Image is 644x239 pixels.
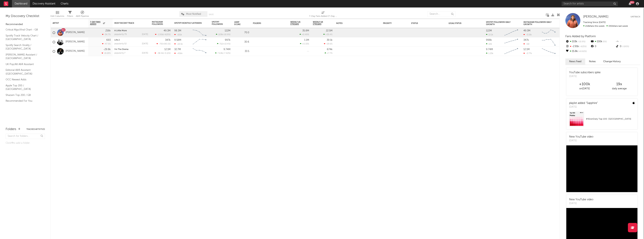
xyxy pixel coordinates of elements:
[313,21,327,25] span: Weekly UK Streams
[304,39,309,41] div: 1.1M
[569,202,593,205] div: [DATE]
[6,141,45,145] div: Click to add a folder.
[225,39,230,41] div: 997k
[486,39,492,41] div: 998k
[302,30,309,32] div: 35.8M
[174,22,202,24] div: Spotify Monthly Listeners
[114,48,128,50] a: I'm The Drama
[165,39,171,41] div: 347k
[114,39,148,41] div: Life 2
[142,33,148,36] div: [DATE]
[486,52,493,55] div: 1.25k
[323,33,332,36] div: +35.4 %
[102,33,111,36] div: -34.7 %
[300,33,309,36] div: +0.49 %
[152,21,165,25] div: Instagram Followers
[577,41,585,43] span: -10.9 %
[411,22,435,24] div: Status
[103,48,111,51] div: -29.8k
[155,33,171,36] div: ( )
[102,43,111,45] div: -47.5 %
[309,14,337,18] div: 7-Day Fans Added (7-Day Fans Added)
[212,21,225,25] div: Spotify Followers
[142,52,148,54] div: [DATE]
[565,58,585,65] button: News Feed
[6,62,41,66] a: UK Pop/Alt A&R Assistant
[290,21,303,25] span: Weekly US Streams
[6,53,41,60] a: [PERSON_NAME] Assistant / [GEOGRAPHIC_DATA]
[383,22,398,24] div: Priority
[114,33,127,36] div: popularity: 79
[503,37,520,47] svg: Chart title
[540,47,557,56] svg: Chart title
[66,40,85,44] a: [PERSON_NAME]
[164,34,170,36] span: -625 %
[234,40,249,44] div: 30.6
[523,30,530,32] div: 49.3M
[486,21,514,26] div: Spotify Followers Daily Growth
[523,39,529,41] div: 347k
[157,34,163,36] span: -2.91k
[567,82,602,87] div: +100k
[599,58,625,65] button: Change History
[309,9,337,20] div: 7-Day Fans Added (7-Day Fans Added)
[105,30,111,32] div: 216k
[234,30,249,35] div: 70.0
[216,33,230,36] div: ( )
[326,30,332,32] div: 22.5M
[569,71,601,75] div: YouTube subscribers spike
[76,9,89,20] div: A&R Pipeline
[486,30,492,32] div: 122M
[449,22,473,24] div: Legal Status
[523,43,529,45] div: -68
[565,49,590,54] div: 15.8k
[6,93,41,97] a: Shazam Top 200 / GB
[583,15,608,18] span: [PERSON_NAME]
[6,134,45,139] input: Search for folders...
[253,22,281,24] div: Folders
[114,39,120,41] a: Life 2
[114,52,125,54] div: popularity: 7
[67,14,73,18] div: Filters
[174,48,181,51] div: 32.7M
[583,15,608,19] a: [PERSON_NAME]
[569,135,593,139] div: New YouTube video
[174,33,182,36] div: -101k
[174,52,183,55] div: -456k
[223,34,230,36] span: -10.9 %
[174,39,181,41] div: 9.58M
[583,21,606,24] span: Tracking Since: [DATE]
[114,30,127,32] a: A Little More
[615,39,640,44] div: --
[486,33,493,36] div: 13.1k
[155,52,171,54] div: ( )
[503,28,520,37] svg: Chart title
[6,99,41,103] a: Recommended For You
[51,14,64,18] div: Edit Columns
[562,1,618,6] input: Search for artists
[174,30,181,32] div: 98.3M
[602,82,637,87] div: 19 x
[630,1,634,4] div: 99 +
[6,78,41,82] a: OCC Newest Adds
[174,43,183,45] div: -23.5k
[6,14,45,18] div: My Discovery Checklist
[579,46,587,48] span: -625 %
[578,50,587,53] span: +8.82 %
[523,21,552,26] div: Instagram Followers Daily Growth
[565,44,590,49] div: -2.91k
[114,43,127,45] div: popularity: 52
[336,22,374,24] div: Notes
[523,52,532,55] div: -3.77k
[629,2,631,5] button: 99+
[186,13,201,15] span: Most Notified
[569,139,593,143] div: [DATE]
[157,52,163,54] span: -38.4k
[164,48,171,51] div: 12.1M
[585,58,599,65] button: Notes
[615,44,640,49] div: 0
[6,34,41,41] a: Spotify Track Velocity Chart / [GEOGRAPHIC_DATA]
[26,128,45,130] button: Tracked Artists(3)
[590,39,615,44] div: 100k
[219,43,222,45] span: 711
